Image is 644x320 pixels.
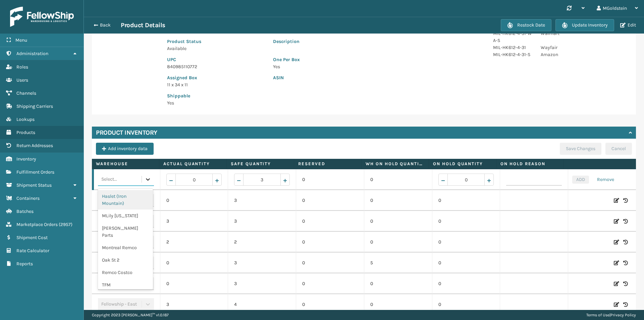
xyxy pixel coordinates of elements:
label: WH On hold quantity [366,161,425,167]
p: UPC [167,56,265,63]
span: Reports [16,261,33,267]
td: 5 [364,253,432,273]
td: 3 [228,211,296,232]
i: Edit [614,280,619,287]
p: Shippable [167,92,265,99]
a: Privacy Policy [610,313,636,317]
td: 4 [228,294,296,315]
button: Add inventory data [96,143,154,155]
td: 3 [160,294,228,315]
i: Inventory History [623,239,628,245]
p: Copyright 2023 [PERSON_NAME]™ v 1.0.187 [92,310,169,320]
p: 0 [302,301,358,308]
label: Reserved [298,161,357,167]
td: 0 [364,190,432,211]
p: ASIN [273,74,477,81]
i: Inventory History [623,197,628,204]
p: Yes [273,63,477,70]
i: Edit [614,239,619,245]
button: Restock Date [501,19,551,31]
td: 3 [228,190,296,211]
label: Actual Quantity [163,161,222,167]
i: Edit [614,260,619,266]
td: 0 [364,169,432,190]
span: Inventory [16,156,36,162]
span: Shipment Status [16,182,52,188]
p: 0 [302,218,358,225]
i: Edit [614,301,619,308]
i: Inventory History [623,218,628,225]
button: Remove [593,176,618,184]
p: Yes [167,99,265,106]
span: Channels [16,90,36,96]
span: Marketplace Orders [16,222,58,227]
td: 0 [432,273,500,294]
td: 3 [228,253,296,273]
p: Product Status [167,38,265,45]
span: Containers [16,195,40,201]
div: Montreal Remco [98,241,153,254]
span: Menu [15,37,27,43]
td: 0 [432,211,500,232]
i: Inventory History [623,260,628,266]
p: MIL-HK612-4-31-S [493,51,533,58]
div: Remco Costco [98,266,153,279]
div: [PERSON_NAME] Parts [98,222,153,241]
td: 0 [364,211,432,232]
td: 3 [160,211,228,232]
div: TFM [98,279,153,291]
label: On Hold Reason [500,161,559,167]
span: Shipping Carriers [16,103,53,109]
span: Rate Calculator [16,248,49,254]
td: 0 [432,253,500,273]
p: Amazon [541,51,580,58]
div: Haslet (Iron Mountain) [98,190,153,210]
p: Assigned Box [167,74,265,81]
button: Save Changes [560,143,601,155]
p: 0 [302,176,358,183]
div: Oak St 2 [98,254,153,266]
i: Inventory History [623,301,628,308]
img: logo [10,7,74,27]
div: MLily [US_STATE] [98,210,153,222]
p: Description [273,38,477,45]
p: Available [167,45,265,52]
button: Cancel [605,143,632,155]
span: ( 2957 ) [59,222,72,227]
span: Products [16,130,35,135]
span: Users [16,77,28,83]
td: 0 [364,232,432,253]
td: 0 [432,190,500,211]
h4: Product Inventory [96,129,157,137]
p: 0 [302,280,358,287]
i: Edit [614,197,619,204]
p: One Per Box [273,56,477,63]
p: Wayfair [541,44,580,51]
button: Back [90,22,121,28]
i: Inventory History [623,280,628,287]
p: 0 [302,197,358,204]
span: Lookups [16,117,35,122]
span: Fulfillment Orders [16,169,54,175]
span: Batches [16,209,34,214]
p: MIL-HK612-4-31-WA-S [493,30,533,44]
i: Edit [614,218,619,225]
td: 0 [432,232,500,253]
div: Select... [101,176,117,183]
button: ADD [572,176,589,184]
span: Administration [16,51,48,56]
button: Update Inventory [555,19,614,31]
td: 0 [364,273,432,294]
span: Decrease value [167,174,194,185]
a: Terms of Use [586,313,609,317]
p: 0 [302,260,358,266]
p: 0 [302,239,358,245]
p: 840985110772 [167,63,265,70]
label: Safe Quantity [231,161,290,167]
label: Warehouse [96,161,155,167]
span: Decrease value [439,174,466,185]
button: Edit [618,22,638,28]
p: MIL-HK612-4-31 [493,44,533,51]
span: Shipment Cost [16,235,48,240]
div: | [586,310,636,320]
